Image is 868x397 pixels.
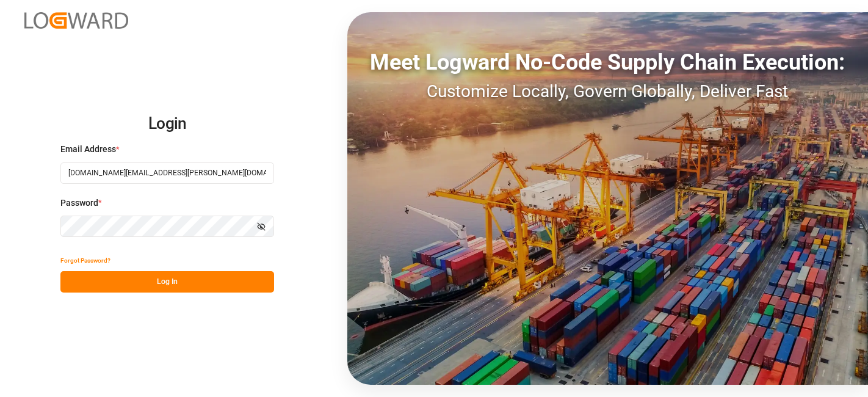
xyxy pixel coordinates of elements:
[60,250,110,271] button: Forgot Password?
[347,46,868,79] div: Meet Logward No-Code Supply Chain Execution:
[60,143,116,156] span: Email Address
[60,197,98,209] span: Password
[24,12,128,29] img: Logward_new_orange.png
[60,271,274,293] button: Log In
[60,104,274,144] h2: Login
[60,162,274,184] input: Enter your email
[347,79,868,104] div: Customize Locally, Govern Globally, Deliver Fast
